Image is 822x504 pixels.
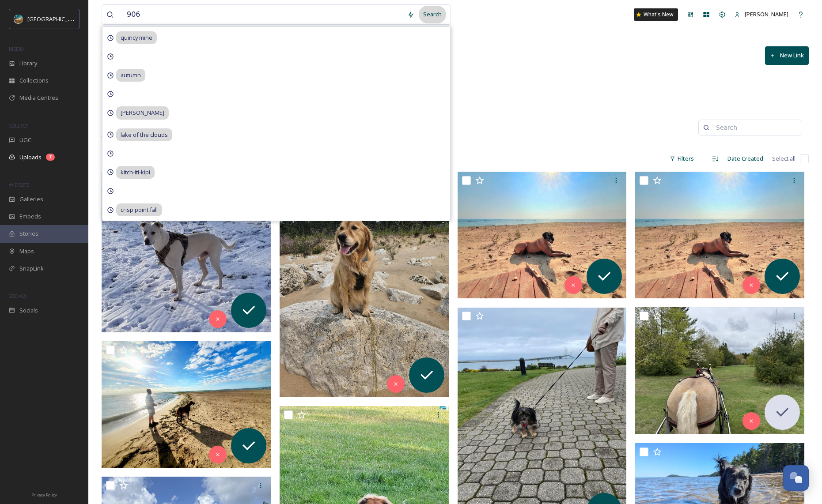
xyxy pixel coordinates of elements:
a: [PERSON_NAME] [730,6,793,23]
span: Stories [19,229,38,238]
span: SOCIALS [9,293,27,299]
span: COLLECT [9,122,28,129]
span: Socials [19,306,38,315]
span: lake of the clouds [116,128,172,141]
input: Search your library [122,5,403,24]
img: Snapsea%20Profile.jpg [14,15,23,23]
span: [PERSON_NAME] [745,10,788,18]
span: Privacy Policy [31,492,57,498]
span: Library [19,59,37,68]
button: New Link [765,46,809,64]
div: Filters [665,150,698,167]
span: kitch-iti-kipi [116,166,155,179]
span: SnapLink [19,264,44,273]
span: Embeds [19,212,41,221]
span: Galleries [19,195,43,203]
strong: UPTravel [102,82,140,94]
div: Search [419,6,446,23]
span: quincy mine [116,31,157,44]
span: Uploads [19,153,42,162]
img: ext_1756232662.831516_jmjal@comcast.net-inbound6102428708989363834.jpg [102,341,271,468]
span: autumn [116,69,145,82]
input: Search [712,119,797,136]
span: UGC [19,136,31,144]
div: 7 [46,154,55,161]
img: ext_1756256229.922298_getgregp@gmail.com-20210109_160057_Original.jpeg [102,172,271,332]
button: Open Chat [783,465,809,491]
span: WIDGETS [9,181,29,188]
span: Select all [772,154,795,163]
span: Maps [19,247,34,256]
span: [PERSON_NAME] [116,106,169,119]
img: ext_1756232664.710814_jmjal@comcast.net-inbound193405188380128367.jpg [635,172,804,298]
a: Privacy Policy [31,489,57,500]
span: Media Centres [19,94,58,102]
img: ext_1755726337.263035_heritagehills66@gmail.com-IMG_3638.jpeg [635,307,804,434]
div: Date Created [723,150,768,167]
a: What's New [634,8,678,21]
span: crisp point fall [116,203,162,216]
span: [GEOGRAPHIC_DATA][US_STATE] [27,15,114,23]
span: Collections [19,76,49,85]
span: MEDIA [9,45,24,52]
img: ext_1756232664.738057_jmjal@comcast.net-inbound724871391311030544.jpg [458,172,627,298]
span: 156 file s [102,154,122,163]
img: ext_1756235644.902223_khaist19@gmail.com-inbound4776807199146655981.jpg [280,172,449,397]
